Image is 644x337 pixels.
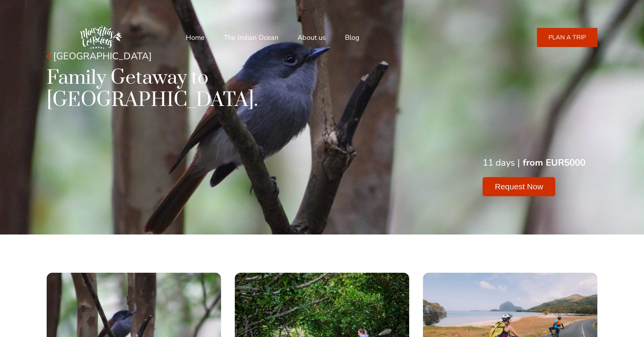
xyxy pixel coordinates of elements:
a: The Indian Ocean [224,28,278,47]
div: from EUR5000 [523,156,585,169]
a: Home [186,28,205,47]
a: About us [298,28,326,47]
a: Blog [345,28,359,47]
div: 11 days | [483,156,520,169]
h1: Family Getaway to [GEOGRAPHIC_DATA]. [47,67,376,111]
a: PLAN A TRIP [537,28,597,47]
button: Request Now [483,177,555,196]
